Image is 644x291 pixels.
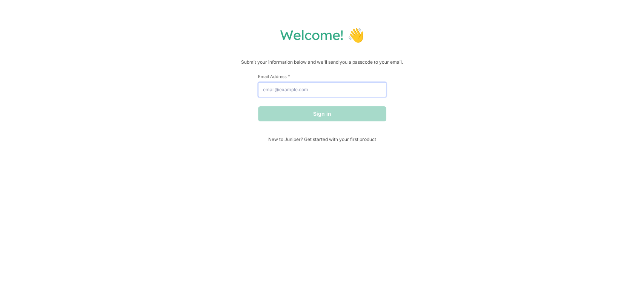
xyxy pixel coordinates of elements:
[8,58,636,66] p: Submit your information below and we'll send you a passcode to your email.
[258,136,386,142] span: New to Juniper? Get started with your first product
[8,26,636,43] h1: Welcome! 👋
[258,82,386,97] input: email@example.com
[288,74,290,79] span: This field is required.
[258,74,386,79] label: Email Address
